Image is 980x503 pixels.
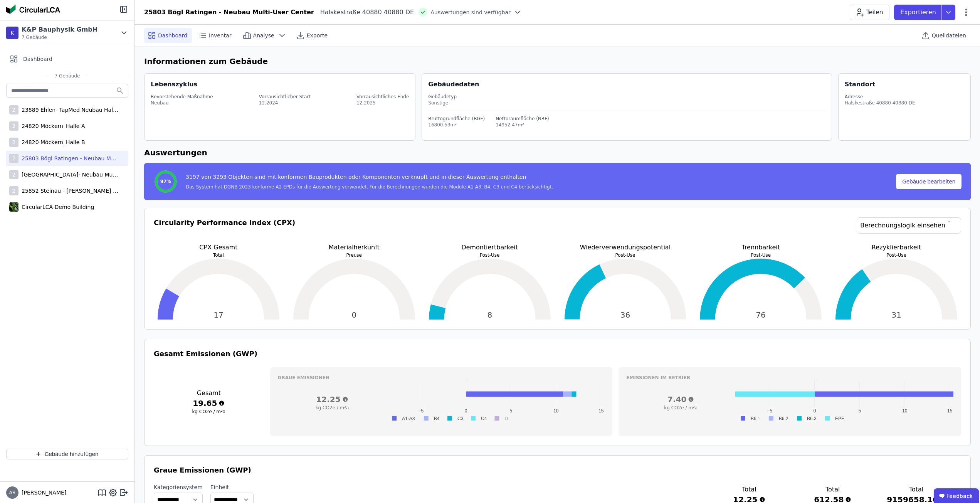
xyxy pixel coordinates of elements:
div: 2 [9,121,18,131]
div: Halskestraße 40880 40880 DE [845,100,915,106]
div: 2 [9,138,18,147]
h3: Gesamt [154,389,264,398]
p: Post-Use [425,252,555,258]
span: Exporte [307,32,328,39]
span: Inventar [209,32,232,39]
button: Gebäude bearbeiten [896,174,962,189]
label: Kategoriensystem [154,483,203,491]
label: Einheit [210,483,254,491]
div: 2 [9,186,18,195]
div: [GEOGRAPHIC_DATA]- Neubau Multi-User Center [18,171,119,178]
h3: Graue Emissionen (GWP) [154,465,961,476]
h3: Total [887,485,946,494]
div: 2 [9,154,18,163]
div: Vorrausichtlicher Start [259,94,311,100]
p: Rezyklierbarkeit [832,243,961,252]
div: 3197 von 3293 Objekten sind mit konformen Bauprodukten oder Komponenten verknüpft und in dieser A... [186,173,553,184]
div: Lebenszyklus [151,80,197,89]
h3: Graue Emissionen [278,375,605,381]
div: 25852 Steinau - [PERSON_NAME] Logistikzentrum [18,187,119,195]
p: Post-Use [696,252,825,258]
div: Sonstige [428,100,825,106]
div: 2 [9,105,18,114]
div: 12.2025 [356,100,409,106]
div: CircularLCA Demo Building [18,203,94,211]
span: 7 Gebäude [47,73,88,79]
p: Demontiertbarkeit [425,243,555,252]
div: Gebäudetyp [428,94,825,100]
p: Total [154,252,283,258]
p: CPX Gesamt [154,243,283,252]
h3: Circularity Performance Index (CPX) [154,217,295,243]
div: Neubau [151,100,213,106]
p: Post-Use [561,252,690,258]
div: 24820 Möckern_Halle B [18,138,85,146]
h3: Total [719,485,778,494]
div: 25803 Bögl Ratingen - Neubau Multi-User Center [18,155,119,162]
span: [PERSON_NAME] [18,489,66,496]
div: Das System hat DGNB 2023 konforme A2 EPDs für die Auswertung verwendet. Für die Berechnungen wurd... [186,184,553,190]
div: Bruttogrundfläche (BGF) [428,116,485,122]
button: Gebäude hinzufügen [6,449,128,459]
div: Nettoraumfläche (NRF) [496,116,549,122]
div: Bevorstehende Maßnahme [151,94,213,100]
h3: Gesamt Emissionen (GWP) [154,348,961,359]
p: Preuse [289,252,419,258]
h6: Auswertungen [144,147,971,158]
h3: 7.40 [626,394,735,405]
div: Gebäudedaten [428,80,832,89]
span: Auswertungen sind verfügbar [430,8,511,16]
div: Vorrausichtliches Ende [356,94,409,100]
div: 25803 Bögl Ratingen - Neubau Multi-User Center [144,8,314,17]
div: Adresse [845,94,915,100]
h3: kg CO2e / m²a [278,405,387,411]
div: 2 [9,170,18,179]
div: Halskestraße 40880 40880 DE [314,8,414,17]
span: 7 Gebäude [22,34,97,40]
span: 97% [160,178,171,185]
p: Trennbarkeit [696,243,825,252]
div: 16800.53m² [428,122,485,128]
img: Concular [6,5,60,14]
h3: kg CO2e / m²a [154,409,264,415]
div: 12.2024 [259,100,311,106]
h3: 19.65 [154,398,264,409]
div: 24820 Möckern_Halle A [18,122,85,130]
a: Berechnungslogik einsehen [857,217,961,234]
span: Dashboard [158,32,187,39]
p: Post-Use [832,252,961,258]
h3: kg CO2e / m²a [626,405,735,411]
h3: Total [803,485,862,494]
div: Standort [845,80,875,89]
p: Wiederverwendungspotential [561,243,690,252]
p: Materialherkunft [289,243,419,252]
div: K&P Bauphysik GmbH [22,25,97,34]
span: Quelldateien [932,32,966,39]
span: Analyse [253,32,274,39]
h3: Emissionen im betrieb [626,375,953,381]
p: Exportieren [900,8,938,17]
div: K [6,27,18,39]
span: AB [9,490,15,495]
img: CircularLCA Demo Building [9,201,18,213]
div: 14952.47m² [496,122,549,128]
h3: 12.25 [278,394,387,405]
span: Dashboard [23,55,52,63]
div: 23889 Ehlen- TapMed Neubau Halle 2 [18,106,119,114]
h6: Informationen zum Gebäude [144,56,971,67]
button: Teilen [850,5,889,20]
